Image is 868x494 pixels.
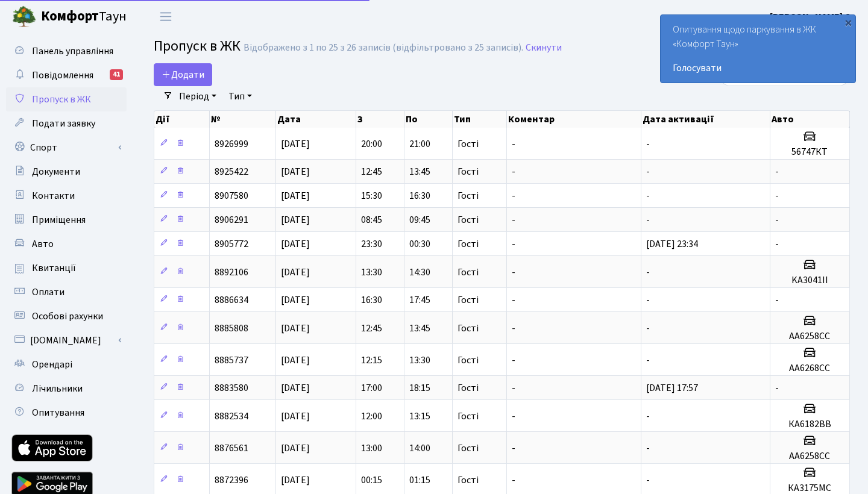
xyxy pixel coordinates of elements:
[224,86,257,107] a: Тип
[6,280,127,304] a: Оплати
[361,442,382,455] span: 13:00
[512,381,515,395] span: -
[512,213,515,227] span: -
[361,213,382,227] span: 08:45
[6,63,127,87] a: Повідомлення41
[32,286,64,299] span: Оплати
[409,293,430,307] span: 17:45
[6,304,127,328] a: Особові рахунки
[154,111,210,128] th: Дії
[215,266,248,279] span: 8892106
[512,442,515,455] span: -
[646,165,650,178] span: -
[356,111,404,128] th: З
[32,261,76,275] span: Квитанції
[458,443,479,453] span: Гості
[409,474,430,487] span: 01:15
[646,137,650,151] span: -
[646,293,650,307] span: -
[6,256,127,280] a: Квитанції
[512,354,515,367] span: -
[646,213,650,227] span: -
[512,293,515,307] span: -
[215,189,248,202] span: 8907580
[32,93,91,106] span: Пропуск в ЖК
[32,213,86,227] span: Приміщення
[646,410,650,423] span: -
[770,10,854,24] a: [PERSON_NAME] Є.
[646,322,650,335] span: -
[512,137,515,151] span: -
[12,5,36,29] img: logo.png
[32,165,80,178] span: Документи
[409,213,430,227] span: 09:45
[281,137,310,151] span: [DATE]
[646,442,650,455] span: -
[775,213,779,227] span: -
[281,410,310,423] span: [DATE]
[458,295,479,305] span: Гості
[6,184,127,208] a: Контакти
[646,354,650,367] span: -
[641,111,770,128] th: Дата активації
[6,232,127,256] a: Авто
[646,189,650,202] span: -
[32,45,113,58] span: Панель управління
[507,111,642,128] th: Коментар
[775,293,779,307] span: -
[775,419,844,430] h5: КА6182ВВ
[775,189,779,202] span: -
[458,191,479,201] span: Гості
[215,213,248,227] span: 8906291
[215,381,248,395] span: 8883580
[646,474,650,487] span: -
[409,137,430,151] span: 21:00
[458,355,479,365] span: Гості
[6,377,127,401] a: Лічильники
[162,68,204,81] span: Додати
[32,117,95,130] span: Подати заявку
[281,237,310,251] span: [DATE]
[6,136,127,160] a: Спорт
[281,322,310,335] span: [DATE]
[281,474,310,487] span: [DATE]
[661,15,855,83] div: Опитування щодо паркування в ЖК «Комфорт Таун»
[281,293,310,307] span: [DATE]
[458,267,479,277] span: Гості
[775,275,844,286] h5: KA3041II
[526,42,562,54] a: Скинути
[6,352,127,377] a: Орендарі
[210,111,276,128] th: №
[361,137,382,151] span: 20:00
[458,167,479,177] span: Гості
[409,189,430,202] span: 16:30
[215,354,248,367] span: 8885737
[770,10,854,23] b: [PERSON_NAME] Є.
[32,237,54,251] span: Авто
[409,410,430,423] span: 13:15
[775,331,844,342] h5: АА6258СС
[361,189,382,202] span: 15:30
[281,354,310,367] span: [DATE]
[32,382,83,395] span: Лічильники
[32,189,75,202] span: Контакти
[458,324,479,333] span: Гості
[673,61,843,75] a: Голосувати
[646,381,698,395] span: [DATE] 17:57
[775,237,779,251] span: -
[32,406,84,419] span: Опитування
[775,483,844,494] h5: КА3175МС
[361,354,382,367] span: 12:15
[458,139,479,149] span: Гості
[215,293,248,307] span: 8886634
[41,7,99,26] b: Комфорт
[215,322,248,335] span: 8885808
[361,165,382,178] span: 12:45
[6,401,127,425] a: Опитування
[361,381,382,395] span: 17:00
[281,381,310,395] span: [DATE]
[6,328,127,352] a: [DOMAIN_NAME]
[361,293,382,307] span: 16:30
[512,266,515,279] span: -
[409,442,430,455] span: 14:00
